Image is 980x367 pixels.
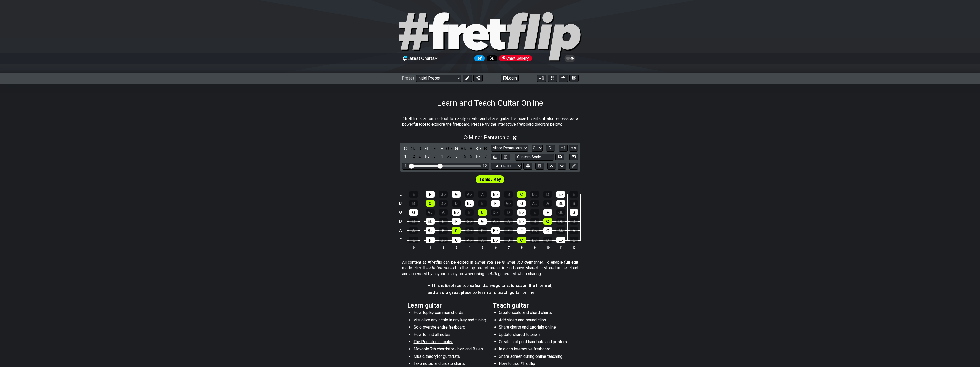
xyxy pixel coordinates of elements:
[537,75,546,82] button: 0
[414,324,487,332] li: Solo over
[463,245,476,250] th: 4
[517,191,526,198] div: C
[556,227,565,234] div: A♭
[463,75,472,82] button: Edit Preset
[504,237,513,243] div: B
[446,145,452,152] div: toggle pitch class
[491,218,500,225] div: A♭
[467,283,478,288] em: create
[478,237,487,243] div: A
[556,237,565,243] div: E♭
[452,200,461,207] div: D
[397,199,404,208] td: B
[558,163,566,170] button: Move down
[499,324,572,332] li: Share charts and tutorials online
[543,237,552,243] div: D
[407,245,420,250] th: 0
[439,237,448,243] div: G♭
[543,227,552,234] div: G
[424,153,430,160] div: toggle scale degree
[499,339,572,346] li: Create and print handouts and posters
[414,354,437,359] span: Music theory
[530,218,539,225] div: B
[468,153,474,160] div: toggle scale degree
[491,191,500,198] div: B♭
[426,200,435,207] div: C
[414,346,487,353] li: for Jazz and Blues
[414,339,453,344] span: The Pentatonic scales
[426,209,435,216] div: A♭
[501,75,519,82] button: Login
[543,218,552,225] div: C
[535,163,544,170] button: Toggle horizontal chord view
[482,145,489,152] div: toggle pitch class
[414,354,487,361] li: for guitarists
[397,208,404,217] td: G
[504,200,513,207] div: G♭
[452,191,461,198] div: G
[517,218,526,225] div: B♭
[439,218,448,225] div: E
[504,191,513,198] div: B
[465,237,474,243] div: A♭
[491,163,522,170] select: Tuning
[426,227,435,234] div: B♭
[409,227,418,234] div: A
[476,245,489,250] th: 5
[491,209,500,216] div: D♭
[465,218,474,225] div: G♭
[445,283,451,288] em: the
[409,145,416,152] div: toggle pitch class
[439,200,448,207] div: D♭
[491,145,528,152] select: Scale
[570,227,578,234] div: A
[501,154,510,161] button: Delete
[472,55,485,61] a: Follow #fretflip at Bluesky
[453,145,460,152] div: toggle pitch class
[437,245,450,250] th: 2
[437,98,543,108] h1: Learn and Teach Guitar Online
[491,200,500,207] div: F
[556,209,565,216] div: G♭
[446,153,452,160] div: toggle scale degree
[483,164,487,168] div: 12
[397,226,404,235] td: A
[438,145,445,152] div: toggle pitch class
[475,153,482,160] div: toggle scale degree
[559,145,568,152] button: 1
[556,200,565,207] div: B♭
[528,245,541,250] th: 9
[569,191,578,198] div: E
[530,209,539,216] div: E
[546,145,555,152] button: C..
[491,154,500,161] button: Copy
[414,332,450,337] span: How to find all notes
[485,283,496,288] em: share
[417,145,423,152] div: toggle pitch class
[475,145,482,152] div: toggle pitch class
[426,191,435,198] div: F
[532,145,543,152] select: Tonic/Root
[548,75,557,82] button: Toggle Dexterity for all fretkits
[414,346,449,351] span: Movable 7th chords
[567,245,580,250] th: 12
[473,75,483,82] button: Share Preset
[460,153,467,160] div: toggle scale degree
[515,245,528,250] th: 8
[465,227,474,234] div: D♭
[517,209,526,216] div: E♭
[439,191,448,198] div: G♭
[479,176,501,183] span: First enable full edit mode to edit
[409,153,416,160] div: toggle scale degree
[543,209,552,216] div: F
[478,227,487,234] div: D
[497,55,532,61] a: #fretflip at Pinterest
[397,217,404,226] td: D
[499,310,572,317] li: Create scale and chord charts
[468,145,474,152] div: toggle pitch class
[517,237,526,243] div: C
[405,164,407,168] div: 1
[570,200,578,207] div: B
[478,191,487,198] div: A
[530,191,539,198] div: D♭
